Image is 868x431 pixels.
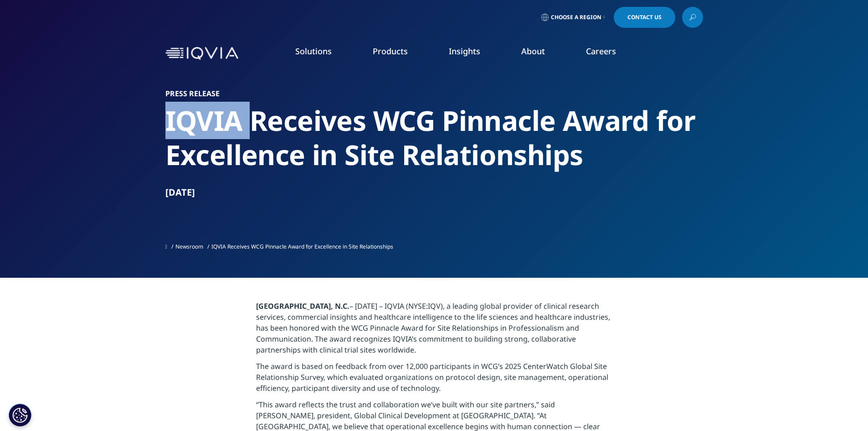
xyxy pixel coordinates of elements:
[551,14,601,21] span: Choose a Region
[242,32,703,75] nav: Primary
[586,46,616,57] a: Careers
[175,243,203,250] a: Newsroom
[165,89,703,98] h1: Press Release
[165,47,238,60] img: IQVIA Healthcare Information Technology and Pharma Clinical Research Company
[295,46,332,57] a: Solutions
[373,46,408,57] a: Products
[9,404,31,426] button: Cookies Settings
[165,186,703,199] div: [DATE]
[627,15,662,20] span: Contact Us
[256,301,349,311] strong: [GEOGRAPHIC_DATA], N.C.
[256,301,612,361] p: – [DATE] – IQVIA (NYSE:IQV), a leading global provider of clinical research services, commercial ...
[256,361,612,399] p: The award is based on feedback from over 12,000 participants in WCG’s 2025 CenterWatch Global Sit...
[614,7,675,28] a: Contact Us
[449,46,480,57] a: Insights
[211,243,393,250] span: IQVIA Receives WCG Pinnacle Award for Excellence in Site Relationships
[521,46,545,57] a: About
[165,104,703,172] h2: IQVIA Receives WCG Pinnacle Award for Excellence in Site Relationships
